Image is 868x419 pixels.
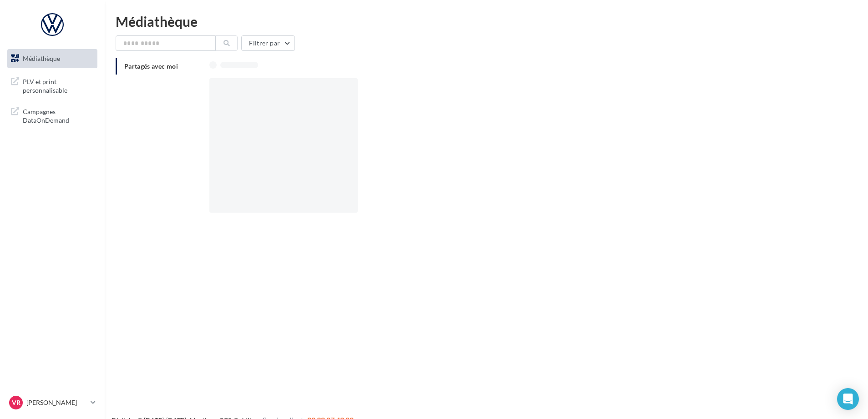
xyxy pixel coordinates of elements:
p: [PERSON_NAME] [26,398,87,407]
span: Médiathèque [23,55,60,62]
button: Filtrer par [241,35,295,51]
div: Médiathèque [116,15,857,28]
a: PLV et print personnalisable [5,72,99,99]
a: Campagnes DataOnDemand [5,102,99,129]
div: Open Intercom Messenger [837,388,859,410]
span: PLV et print personnalisable [23,75,94,95]
a: VR [PERSON_NAME] [7,394,97,411]
span: VR [12,398,20,407]
span: Campagnes DataOnDemand [23,105,94,125]
span: Partagés avec moi [124,62,178,70]
a: Médiathèque [5,49,99,68]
